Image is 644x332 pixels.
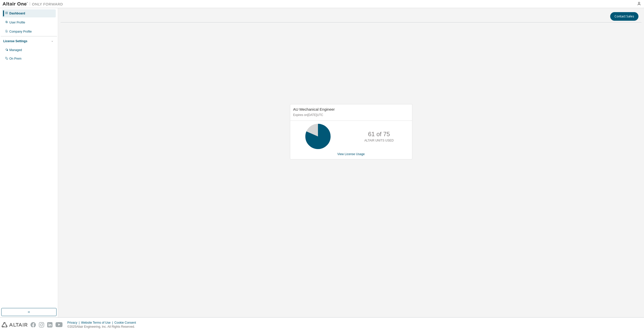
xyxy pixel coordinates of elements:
[56,322,63,327] img: youtube.svg
[293,113,408,117] p: Expires on [DATE] UTC
[9,11,25,15] div: Dashboard
[3,39,27,43] div: License Settings
[39,322,44,327] img: instagram.svg
[9,20,25,25] div: User Profile
[368,130,390,138] p: 61 of 75
[67,325,139,329] p: © 2025 Altair Engineering, Inc. All Rights Reserved.
[364,138,394,143] p: ALTAIR UNITS USED
[47,322,52,327] img: linkedin.svg
[31,322,36,327] img: facebook.svg
[67,321,81,325] div: Privacy
[293,107,335,111] span: AU Mechanical Engineer
[337,152,365,156] a: View License Usage
[3,2,66,7] img: Altair One
[2,322,28,327] img: altair_logo.svg
[9,30,32,34] div: Company Profile
[610,12,638,21] button: Contact Sales
[114,321,139,325] div: Cookie Consent
[9,48,22,52] div: Managed
[9,57,21,61] div: On Prem
[81,321,114,325] div: Website Terms of Use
